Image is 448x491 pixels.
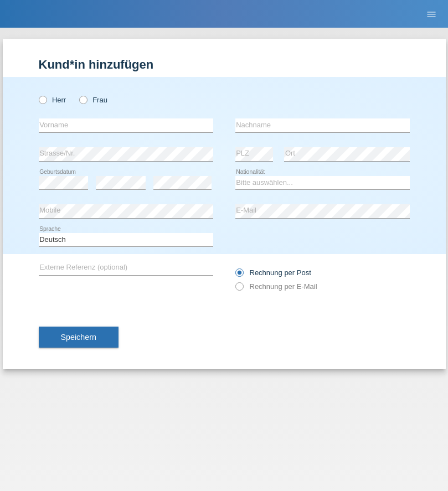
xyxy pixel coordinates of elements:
[235,282,317,291] label: Rechnung per E-Mail
[420,11,442,17] a: menu
[79,96,107,104] label: Frau
[235,282,243,296] input: Rechnung per E-Mail
[235,268,243,282] input: Rechnung per Post
[39,96,46,103] input: Herr
[39,96,66,104] label: Herr
[39,327,119,348] button: Speichern
[39,58,410,71] h1: Kund*in hinzufügen
[79,96,86,103] input: Frau
[426,9,437,20] i: menu
[61,333,96,342] span: Speichern
[235,268,311,277] label: Rechnung per Post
